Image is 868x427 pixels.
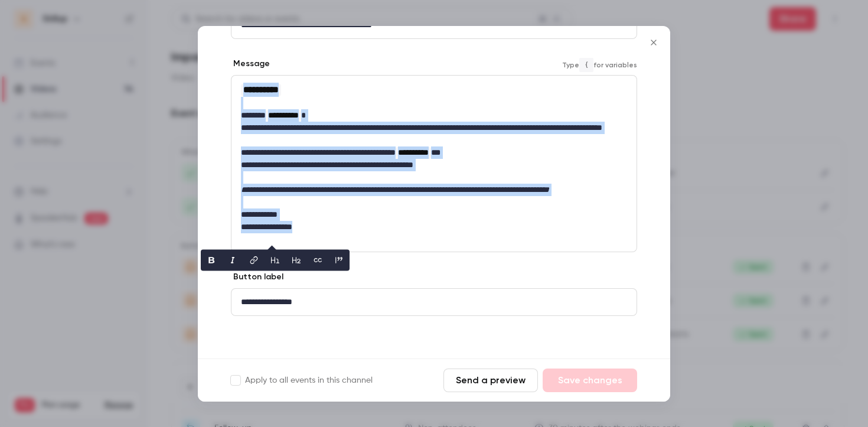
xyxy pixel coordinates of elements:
label: Button label [231,271,283,283]
button: italic [223,250,242,269]
button: blockquote [329,250,348,269]
button: link [244,250,263,269]
span: Type for variables [562,58,637,72]
div: editor [231,289,637,315]
code: { [579,58,593,72]
div: editor [231,76,637,240]
button: bold [202,250,221,269]
button: Close [642,31,665,54]
label: Apply to all events in this channel [231,374,373,386]
label: Message [231,58,270,70]
button: Send a preview [443,369,538,392]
